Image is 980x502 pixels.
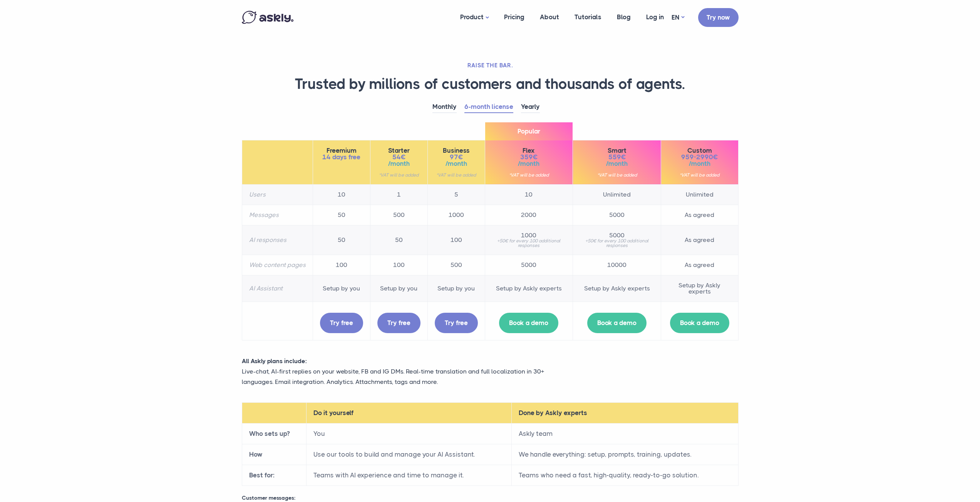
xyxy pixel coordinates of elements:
span: 5000 [580,232,654,238]
a: Try free [320,313,363,333]
td: Setup by Askly experts [573,275,661,302]
td: Setup by you [427,275,485,302]
span: Flex [492,147,566,154]
a: Book a demo [587,313,647,333]
th: Users [242,184,313,205]
span: /month [580,160,654,167]
small: *VAT will be added [377,173,420,177]
a: Tutorials [567,2,609,32]
span: /month [435,160,478,167]
a: Try free [377,313,420,333]
a: Pricing [496,2,532,32]
span: Smart [580,147,654,154]
span: /month [492,160,566,167]
a: Blog [609,2,638,32]
span: As agreed [668,237,731,243]
span: 14 days free [320,154,363,160]
td: We handle everything: setup, prompts, training, updates. [511,444,738,465]
td: Teams who need a fast, high-quality, ready-to-go solution. [511,465,738,486]
small: *VAT will be added [668,173,731,177]
span: 359€ [492,154,566,160]
th: AI responses [242,225,313,255]
span: Popular [485,122,573,140]
td: 50 [313,225,370,255]
td: 500 [370,205,427,225]
span: Freemium [320,147,363,154]
th: AI Assistant [242,275,313,302]
a: Yearly [521,101,540,113]
span: Custom [668,147,731,154]
th: Messages [242,205,313,225]
td: Teams with AI experience and time to manage it. [306,465,511,486]
a: Try free [435,313,478,333]
a: Monthly [432,101,457,113]
td: Setup by Askly experts [485,275,573,302]
td: Setup by you [313,275,370,302]
small: *VAT will be added [435,173,478,177]
td: 10000 [573,255,661,275]
td: 5000 [573,205,661,225]
p: Live-chat, AI-first replies on your website, FB and IG DMs. Real-time translation and full locali... [242,366,569,387]
td: 500 [427,255,485,275]
a: EN [672,12,684,23]
span: As agreed [668,262,731,268]
td: 10 [313,184,370,205]
td: 2000 [485,205,573,225]
th: Web content pages [242,255,313,275]
td: 1 [370,184,427,205]
a: Try now [698,8,739,27]
td: 5000 [485,255,573,275]
td: You [306,424,511,444]
img: Askly [242,11,293,24]
small: *VAT will be added [492,173,566,177]
h1: Trusted by millions of customers and thousands of agents. [242,75,739,93]
td: Setup by you [370,275,427,302]
small: +50€ for every 100 additional responses [580,238,654,248]
td: 10 [485,184,573,205]
span: Business [435,147,478,154]
td: 5 [427,184,485,205]
th: Who sets up? [242,424,306,444]
td: Unlimited [661,184,738,205]
td: Unlimited [573,184,661,205]
strong: All Askly plans include: [242,357,307,365]
th: Best for: [242,465,306,486]
td: Use our tools to build and manage your AI Assistant. [306,444,511,465]
small: *VAT will be added [580,173,654,177]
a: 6-month license [464,101,513,113]
span: /month [668,160,731,167]
a: About [532,2,567,32]
span: /month [377,160,420,167]
span: Starter [377,147,420,154]
td: 1000 [427,205,485,225]
small: +50€ for every 100 additional responses [492,238,566,248]
td: 100 [370,255,427,275]
h2: RAISE THE BAR. [242,62,739,69]
th: Done by Askly experts [511,403,738,424]
td: 50 [370,225,427,255]
span: 54€ [377,154,420,160]
a: Book a demo [670,313,729,333]
td: 50 [313,205,370,225]
td: As agreed [661,205,738,225]
td: Askly team [511,424,738,444]
td: Setup by Askly experts [661,275,738,302]
td: 100 [427,225,485,255]
a: Product [452,2,496,33]
a: Book a demo [499,313,558,333]
strong: Customer messages: [242,495,295,501]
span: 97€ [435,154,478,160]
th: How [242,444,306,465]
td: 100 [313,255,370,275]
a: Log in [638,2,672,32]
span: 959-2990€ [668,154,731,160]
span: 1000 [492,232,566,238]
th: Do it yourself [306,403,511,424]
span: 559€ [580,154,654,160]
